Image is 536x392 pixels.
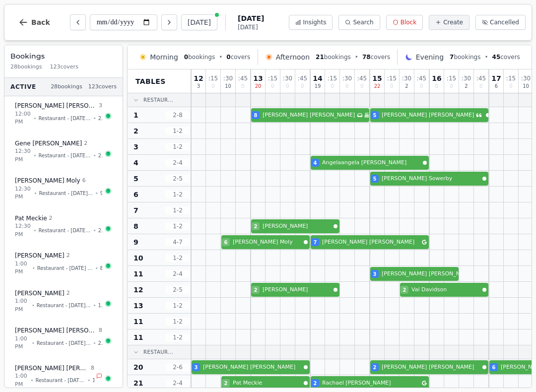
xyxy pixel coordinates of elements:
span: : 45 [357,75,367,81]
span: 6 [495,84,498,89]
span: [PERSON_NAME] Moly [15,177,80,185]
span: 0 [360,84,363,89]
span: 1 - 2 [166,302,190,310]
span: 1 - 2 [166,143,190,151]
span: • [219,53,222,61]
span: 11 [134,317,143,327]
button: [PERSON_NAME] [PERSON_NAME]81:00 PM•Restaurant - [DATE] Lunch Menu•27 [8,321,119,357]
span: 2 - 8 [166,111,190,119]
span: 12:30 PM [15,185,32,201]
span: Restaurant - [DATE] Lunch Menu [39,227,91,234]
span: [PERSON_NAME] [PERSON_NAME] [322,238,420,247]
span: : 30 [342,75,352,81]
span: 2 - 5 [166,286,190,294]
span: 2 [84,139,87,148]
span: 14 [313,75,322,82]
span: 10 [523,84,529,89]
span: Rachael [PERSON_NAME] [322,379,420,388]
span: • [93,339,96,347]
span: 6 [134,190,138,199]
span: 3 [134,142,138,152]
span: 3 [373,270,377,278]
button: [PERSON_NAME] 21:00 PM•Restaurant - [DATE] Lunch Menu•12 [8,284,119,320]
span: 11 [134,269,143,279]
span: 6 [82,177,86,185]
span: • [34,190,37,197]
span: : 45 [298,75,307,81]
span: Restaur... [143,348,173,356]
span: 0 [435,84,438,89]
span: : 45 [238,75,248,81]
span: : 15 [506,75,516,81]
span: Val Davidson [411,286,480,294]
span: 5 [134,174,138,184]
span: 20 [255,84,262,89]
span: 0 [450,84,453,89]
span: 4 [314,159,317,167]
span: 21 [98,227,102,234]
span: 8 [254,112,258,119]
span: 8 [134,221,138,231]
span: • [355,53,358,61]
span: Block [401,18,416,26]
span: 0 [345,84,348,89]
span: 2 [405,84,408,89]
span: covers [362,53,390,61]
span: Restaurant - [DATE] Lunch Menu [37,302,91,309]
span: 2 [254,286,258,294]
span: 12 [134,285,143,295]
span: • [95,190,98,197]
span: Restaurant - [DATE] Lunch Menu [39,115,91,122]
span: Search [353,18,373,26]
span: Restaurant - [DATE] Lunch Menu [39,152,91,159]
span: [PERSON_NAME] [PERSON_NAME] [382,111,474,120]
button: Search [338,15,380,30]
span: 0 [420,84,423,89]
span: 11 [134,332,143,342]
span: 0 [211,84,214,89]
span: 0 [301,84,304,89]
span: 15 [372,75,382,82]
span: 1:00 PM [15,297,30,314]
span: 45 [492,54,501,61]
span: bookings [316,53,351,61]
span: 2 [373,364,377,371]
span: 12 [98,302,102,309]
span: Morning [150,52,178,62]
span: 5 [373,175,377,183]
span: 21 [134,378,143,388]
span: • [31,377,34,384]
span: covers [492,53,520,61]
span: 21 [316,54,324,61]
button: Block [386,15,423,30]
span: 0 [479,84,482,89]
span: [PERSON_NAME] [PERSON_NAME] [382,270,474,278]
span: 2 - 5 [166,175,190,183]
span: 2 [465,84,468,89]
span: 1:00 PM [15,335,30,351]
span: Restaurant - [DATE] Lunch Menu [37,339,91,347]
button: Back [10,10,58,34]
span: [PERSON_NAME] [263,286,332,294]
span: 1 - 2 [166,222,190,230]
span: Pat Meckie [233,379,302,388]
span: 2 [314,380,317,387]
span: 7 [314,239,317,246]
span: 1 [134,110,138,120]
span: 12:00 PM [15,110,32,127]
span: 19 [315,84,321,89]
span: 8 [99,327,102,335]
svg: Google booking [422,240,427,245]
span: Cancelled [490,18,519,26]
span: 2 - 4 [166,270,190,278]
span: 6 [492,364,496,371]
span: 0 [390,84,393,89]
span: 2 [224,380,228,387]
span: 0 [226,54,230,61]
span: [PERSON_NAME] [PERSON_NAME] [15,102,97,110]
span: 2 [67,252,70,260]
span: 1 - 2 [166,318,190,326]
span: [PERSON_NAME] Sowerby [382,175,480,183]
span: 9 [134,237,138,247]
span: 4 [134,158,138,168]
